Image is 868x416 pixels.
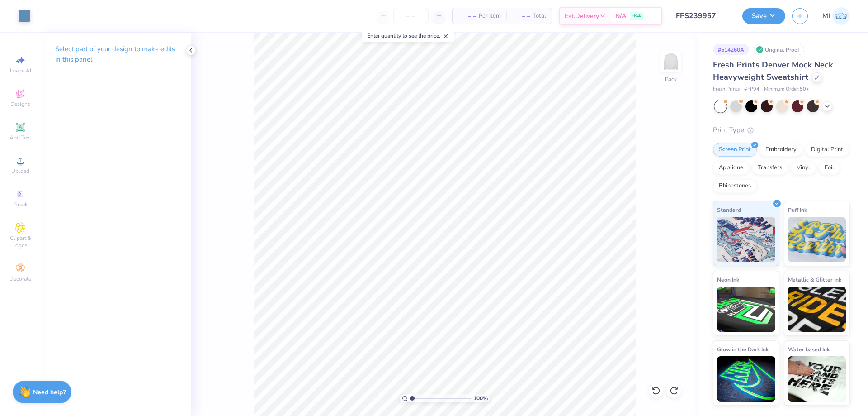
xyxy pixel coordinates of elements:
[788,217,846,262] img: Puff Ink
[565,11,599,21] span: Est. Delivery
[10,67,31,74] span: Image AI
[632,13,641,19] span: FREE
[822,7,850,25] a: MI
[713,161,749,175] div: Applique
[669,7,736,25] input: Untitled Design
[10,100,30,108] span: Designs
[764,86,809,93] span: Minimum Order: 50 +
[717,205,741,215] span: Standard
[713,86,740,93] span: Fresh Prints
[11,167,29,175] span: Upload
[662,53,680,71] img: Back
[822,11,830,21] span: MI
[717,287,775,332] img: Neon Ink
[788,356,846,402] img: Water based Ink
[752,161,788,175] div: Transfers
[788,275,841,284] span: Metallic & Glitter Ink
[717,356,775,402] img: Glow in the Dark Ink
[362,29,454,42] div: Enter quantity to see the price.
[832,7,850,25] img: Mark Isaac
[615,11,626,21] span: N/A
[754,44,804,55] div: Original Proof
[713,59,833,82] span: Fresh Prints Denver Mock Neck Heavyweight Sweatshirt
[717,344,769,354] span: Glow in the Dark Ink
[805,143,849,157] div: Digital Print
[788,344,830,354] span: Water based Ink
[744,86,759,93] span: # FP94
[9,134,31,141] span: Add Text
[14,201,28,208] span: Greek
[759,143,802,157] div: Embroidery
[533,11,546,21] span: Total
[512,11,530,21] span: – –
[55,44,176,65] p: Select part of your design to make edits in this panel
[791,161,816,175] div: Vinyl
[9,275,31,282] span: Decorate
[713,125,850,135] div: Print Type
[713,143,757,157] div: Screen Print
[5,234,36,249] span: Clipart & logos
[713,179,757,193] div: Rhinestones
[479,11,501,21] span: Per Item
[788,287,846,332] img: Metallic & Glitter Ink
[393,8,429,24] input: – –
[819,161,840,175] div: Foil
[742,8,785,24] button: Save
[33,388,66,397] strong: Need help?
[665,75,677,83] div: Back
[458,11,476,21] span: – –
[717,275,739,284] span: Neon Ink
[473,394,488,402] span: 100 %
[713,44,749,55] div: # 514260A
[717,217,775,262] img: Standard
[788,205,807,215] span: Puff Ink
